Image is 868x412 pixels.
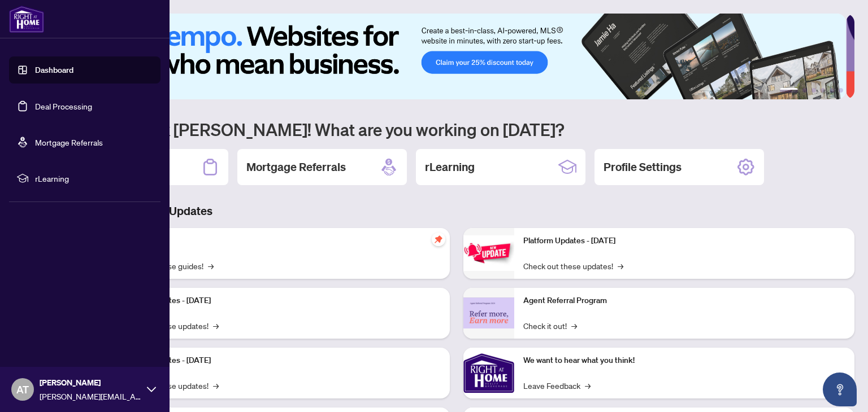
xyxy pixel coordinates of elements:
a: Deal Processing [35,101,92,111]
h2: Profile Settings [604,159,682,175]
h3: Brokerage & Industry Updates [59,203,854,219]
p: Agent Referral Program [523,295,845,307]
a: Leave Feedback→ [523,379,591,392]
p: We want to hear what you think! [523,354,845,367]
button: 4 [821,88,825,93]
img: Slide 0 [59,14,846,99]
button: 6 [839,88,843,93]
img: Platform Updates - June 23, 2025 [463,235,514,271]
a: Dashboard [35,65,73,75]
h2: Mortgage Referrals [246,159,346,175]
span: pushpin [432,233,445,246]
img: logo [9,6,44,33]
h1: Welcome back [PERSON_NAME]! What are you working on [DATE]? [59,119,854,140]
span: → [571,319,577,332]
button: 1 [780,88,798,93]
span: → [208,260,214,272]
span: AT [16,382,29,397]
button: 5 [830,88,834,93]
span: → [213,319,219,332]
span: → [618,260,623,272]
span: rLearning [35,172,153,185]
img: Agent Referral Program [463,297,514,328]
a: Check it out!→ [523,319,577,332]
button: 2 [802,88,807,93]
a: Check out these updates!→ [523,260,623,272]
span: → [585,379,591,392]
p: Self-Help [119,235,441,247]
span: [PERSON_NAME][EMAIL_ADDRESS][DOMAIN_NAME] [40,390,141,402]
h2: rLearning [425,159,475,175]
a: Mortgage Referrals [35,137,103,147]
p: Platform Updates - [DATE] [523,235,845,247]
button: Open asap [823,372,857,406]
p: Platform Updates - [DATE] [119,354,441,367]
img: We want to hear what you think! [463,348,514,398]
p: Platform Updates - [DATE] [119,295,441,307]
button: 3 [811,88,816,93]
span: → [213,379,219,392]
span: [PERSON_NAME] [40,376,141,389]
